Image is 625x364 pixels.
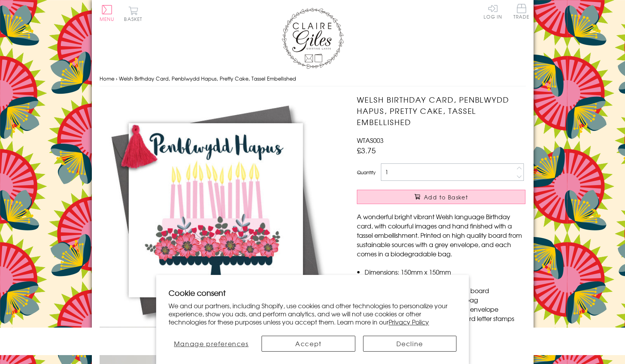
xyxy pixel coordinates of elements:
[169,302,456,326] p: We and our partners, including Shopify, use cookies and other technologies to personalize your ex...
[363,336,456,352] button: Decline
[169,336,254,352] button: Manage preferences
[100,94,332,326] img: Welsh Birthday Card, Penblwydd Hapus, Pretty Cake, Tassel Embellished
[100,15,115,22] span: Menu
[169,287,456,298] h2: Cookie consent
[116,75,117,82] span: ›
[365,267,525,276] li: Dimensions: 150mm x 150mm
[357,169,375,176] label: Quantity
[484,4,502,19] a: Log In
[389,317,429,326] a: Privacy Policy
[513,4,530,19] span: Trade
[357,145,376,156] span: £3.75
[119,75,296,82] span: Welsh Birthday Card, Penblwydd Hapus, Pretty Cake, Tassel Embellished
[123,6,144,21] button: Basket
[357,212,525,258] p: A wonderful bright vibrant Welsh language Birthday card, with colourful images and hand finished ...
[100,5,115,21] button: Menu
[513,4,530,21] a: Trade
[357,190,525,204] button: Add to Basket
[357,94,525,127] h1: Welsh Birthday Card, Penblwydd Hapus, Pretty Cake, Tassel Embellished
[357,136,384,145] span: WTAS003
[100,71,526,87] nav: breadcrumbs
[282,8,344,69] img: Claire Giles Greetings Cards
[424,193,468,201] span: Add to Basket
[262,336,355,352] button: Accept
[174,339,249,348] span: Manage preferences
[100,75,114,82] a: Home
